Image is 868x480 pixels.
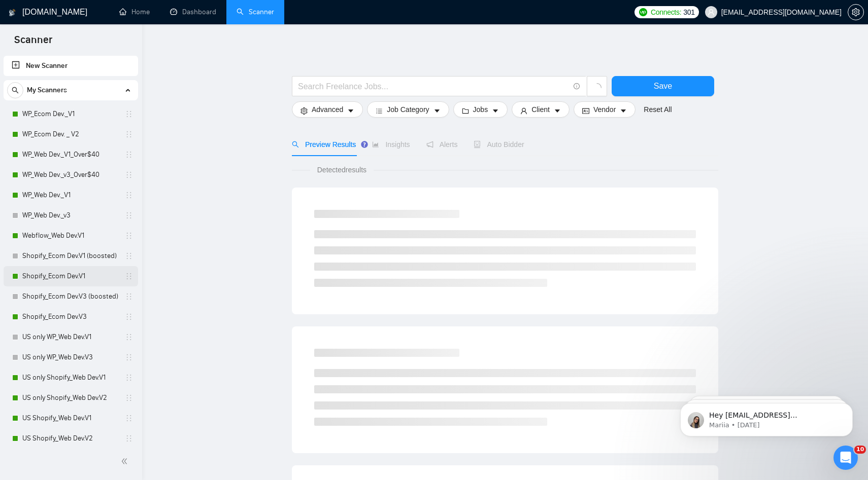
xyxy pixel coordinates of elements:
[22,185,119,205] a: WP_Web Dev._V1
[708,9,715,16] span: user
[360,140,369,149] div: Tooltip anchor
[22,327,119,347] a: US only WP_Web Dev.V1
[8,87,23,94] span: search
[237,8,274,16] a: searchScanner
[22,408,119,428] a: US Shopify_Web Dev.V1
[22,246,119,266] a: Shopify_Ecom Dev.V1 (boosted)
[125,434,133,442] span: holder
[367,101,449,118] button: barsJob Categorycaret-down
[125,313,133,321] span: holder
[22,104,119,124] a: WP_Ecom Dev._V1
[125,191,133,199] span: holder
[462,107,469,115] span: folder
[22,124,119,144] a: WP_Ecom Dev. _ V2
[474,140,524,149] span: Auto Bidder
[298,80,569,93] input: Search Freelance Jobs...
[125,151,133,159] span: holder
[22,307,119,327] a: Shopify_Ecom Dev.V3
[4,56,138,76] li: New Scanner
[22,367,119,388] a: US only Shopify_Web Dev.V1
[612,76,714,96] button: Save
[554,107,561,115] span: caret-down
[683,7,694,18] span: 301
[12,56,130,76] a: New Scanner
[372,140,410,149] span: Insights
[574,83,580,90] span: info-circle
[620,107,627,115] span: caret-down
[22,205,119,226] a: WP_Web Dev._v3
[125,353,133,361] span: holder
[9,5,16,21] img: logo
[125,110,133,118] span: holder
[848,4,864,20] button: setting
[125,252,133,260] span: holder
[125,374,133,382] span: holder
[433,107,441,115] span: caret-down
[125,130,133,138] span: holder
[301,107,308,115] span: setting
[125,211,133,219] span: holder
[854,446,866,454] span: 10
[639,8,647,16] img: upwork-logo.png
[492,107,499,115] span: caret-down
[372,141,379,148] span: area-chart
[22,428,119,449] a: US Shopify_Web Dev.V2
[125,272,133,280] span: holder
[520,107,527,115] span: user
[22,388,119,408] a: US only Shopify_Web Dev.V2
[310,164,374,175] span: Detected results
[292,140,356,149] span: Preview Results
[312,104,343,115] span: Advanced
[22,266,119,286] a: Shopify_Ecom Dev.V1
[574,101,636,118] button: idcardVendorcaret-down
[170,8,216,16] a: dashboardDashboard
[582,107,589,115] span: idcard
[665,382,868,453] iframe: Intercom notifications message
[119,8,150,16] a: homeHome
[592,83,602,92] span: loading
[654,80,672,92] span: Save
[376,107,383,115] span: bars
[22,226,119,246] a: Webflow_Web Dev.V1
[125,394,133,402] span: holder
[833,446,858,470] iframe: Intercom live chat
[121,456,131,466] span: double-left
[474,141,481,148] span: robot
[125,333,133,341] span: holder
[292,141,299,148] span: search
[125,414,133,422] span: holder
[22,286,119,307] a: Shopify_Ecom Dev.V3 (boosted)
[651,7,681,18] span: Connects:
[22,165,119,185] a: WP_Web Dev._v3_Over$40
[6,32,60,54] span: Scanner
[22,347,119,367] a: US only WP_Web Dev.V3
[7,82,23,98] button: search
[644,104,672,115] a: Reset All
[125,292,133,301] span: holder
[453,101,508,118] button: folderJobscaret-down
[473,104,488,115] span: Jobs
[426,140,458,149] span: Alerts
[531,104,550,115] span: Client
[125,232,133,240] span: holder
[848,8,864,16] a: setting
[848,8,863,16] span: setting
[22,144,119,165] a: WP_Web Dev._V1_Over$40
[292,101,363,118] button: settingAdvancedcaret-down
[347,107,354,115] span: caret-down
[27,80,67,100] span: My Scanners
[125,171,133,179] span: holder
[512,101,570,118] button: userClientcaret-down
[593,104,616,115] span: Vendor
[426,141,433,148] span: notification
[387,104,429,115] span: Job Category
